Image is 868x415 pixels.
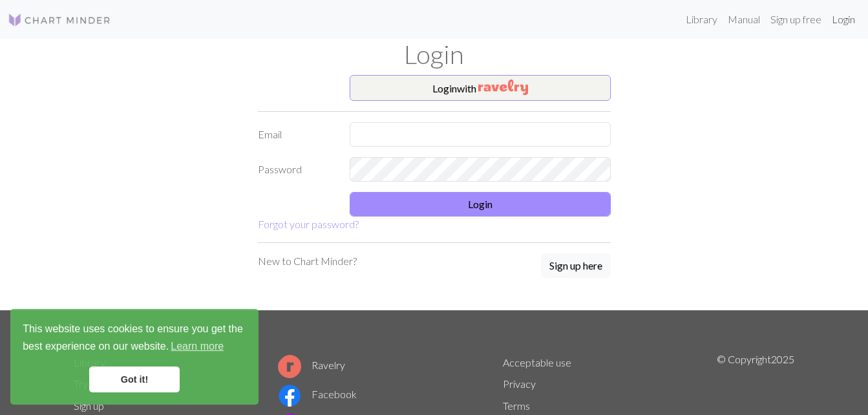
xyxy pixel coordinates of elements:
[503,378,536,390] a: Privacy
[478,80,528,95] img: Ravelry
[89,367,180,392] a: dismiss cookie message
[169,337,226,356] a: learn more about cookies
[258,218,359,230] a: Forgot your password?
[74,399,104,412] a: Sign up
[350,75,611,101] button: Loginwith
[23,321,246,356] span: This website uses cookies to ensure you get the best experience on our website.
[503,399,530,412] a: Terms
[503,356,571,368] a: Acceptable use
[278,359,345,371] a: Ravelry
[10,309,259,405] div: cookieconsent
[66,39,803,70] h1: Login
[681,6,723,32] a: Library
[541,253,611,278] button: Sign up here
[827,6,860,32] a: Login
[278,355,301,378] img: Ravelry logo
[258,253,357,269] p: New to Chart Minder?
[278,384,301,407] img: Facebook logo
[723,6,765,32] a: Manual
[350,192,611,217] button: Login
[250,122,343,147] label: Email
[278,388,357,400] a: Facebook
[765,6,827,32] a: Sign up free
[541,253,611,279] a: Sign up here
[250,157,343,182] label: Password
[8,12,111,28] img: Logo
